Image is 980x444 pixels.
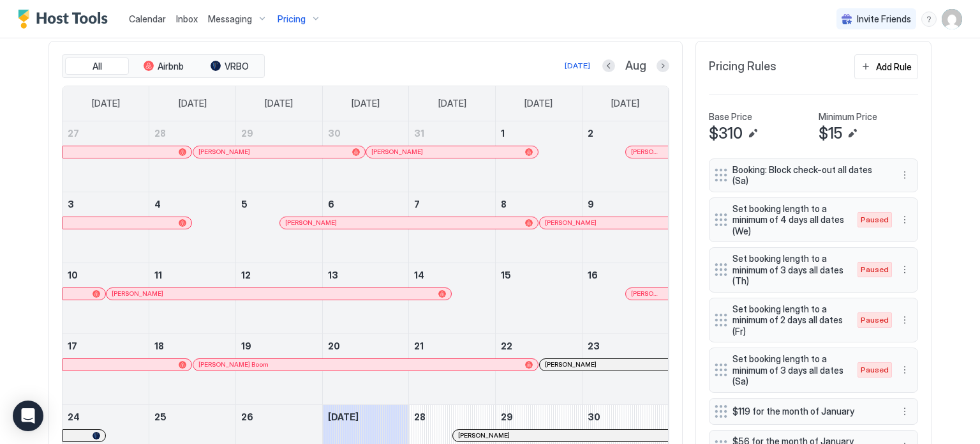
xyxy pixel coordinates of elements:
span: Minimum Price [819,111,877,123]
a: Friday [512,86,565,121]
span: 2 [588,128,593,139]
span: [DATE] [611,98,639,109]
td: August 7, 2025 [409,192,496,263]
a: August 29, 2025 [496,405,582,429]
td: August 4, 2025 [149,192,236,263]
a: August 7, 2025 [409,192,495,216]
span: [DATE] [524,98,553,109]
span: 21 [414,341,424,351]
span: 3 [68,199,74,210]
span: [PERSON_NAME] [371,148,423,156]
td: August 19, 2025 [235,333,322,404]
div: User profile [942,9,962,29]
span: 16 [588,270,598,280]
div: [PERSON_NAME] [198,148,360,156]
span: 29 [241,128,253,139]
a: Thursday [426,86,479,121]
button: Next month [657,59,669,72]
td: August 17, 2025 [63,333,149,404]
span: Set booking length to a minimum of 3 days all dates (Sa) [732,353,845,387]
div: menu [897,262,912,277]
a: August 12, 2025 [236,263,322,287]
span: VRBO [225,61,249,72]
a: August 11, 2025 [149,263,235,287]
span: [PERSON_NAME] [631,148,663,156]
span: [PERSON_NAME] [198,148,250,156]
td: August 10, 2025 [63,263,149,333]
span: 9 [588,199,594,210]
td: August 11, 2025 [149,263,236,333]
span: Inbox [176,13,198,24]
span: 6 [328,199,334,210]
span: $119 for the month of January [732,406,884,417]
td: August 21, 2025 [409,333,496,404]
span: [DATE] [179,98,207,109]
span: Aug [625,59,646,73]
a: August 14, 2025 [409,263,495,287]
div: tab-group [62,54,265,79]
a: Wednesday [339,86,392,121]
span: 4 [154,199,161,210]
span: 17 [68,341,77,351]
a: August 10, 2025 [63,263,149,287]
td: August 14, 2025 [409,263,496,333]
span: 12 [241,270,251,280]
button: More options [897,404,912,419]
a: August 20, 2025 [323,334,409,358]
span: 22 [501,341,512,351]
span: 25 [154,411,167,422]
span: Airbnb [158,61,184,72]
button: VRBO [198,57,262,75]
button: Previous month [602,59,615,72]
button: Add Rule [854,54,918,79]
a: August 21, 2025 [409,334,495,358]
span: [PERSON_NAME] [545,218,597,227]
span: [PERSON_NAME] [458,431,510,440]
button: Airbnb [131,57,195,75]
td: July 29, 2025 [235,121,322,192]
span: [PERSON_NAME] [112,289,163,298]
span: Set booking length to a minimum of 2 days all dates (Fr) [732,303,845,337]
td: August 6, 2025 [322,192,409,263]
div: Open Intercom Messenger [13,401,43,431]
span: 13 [328,270,338,280]
div: Add Rule [876,60,912,73]
span: Pricing [278,13,306,25]
a: August 13, 2025 [323,263,409,287]
span: 10 [68,270,78,280]
div: menu [897,404,912,419]
span: 31 [414,128,424,139]
td: August 9, 2025 [582,192,669,263]
span: 7 [414,199,420,210]
td: August 8, 2025 [496,192,583,263]
a: July 28, 2025 [149,121,235,145]
button: More options [897,262,912,277]
div: menu [921,11,937,27]
div: menu [897,212,912,227]
button: More options [897,362,912,378]
div: menu [897,312,912,328]
span: $310 [709,124,743,143]
span: 28 [154,128,166,139]
a: August 5, 2025 [236,192,322,216]
span: [DATE] [438,98,466,109]
span: Paused [861,364,889,376]
span: 26 [241,411,253,422]
a: August 30, 2025 [583,405,669,429]
td: August 1, 2025 [496,121,583,192]
a: August 9, 2025 [583,192,669,216]
button: Edit [745,126,761,141]
span: 1 [501,128,505,139]
span: Calendar [129,13,166,24]
span: [PERSON_NAME] [285,218,337,227]
a: August 23, 2025 [583,334,669,358]
span: Paused [861,264,889,275]
div: Host Tools Logo [18,10,114,29]
div: [PERSON_NAME] [371,148,533,156]
a: August 27, 2025 [323,405,409,429]
a: Sunday [79,86,133,121]
span: [PERSON_NAME] [631,289,663,298]
a: August 15, 2025 [496,263,582,287]
span: [DATE] [265,98,293,109]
